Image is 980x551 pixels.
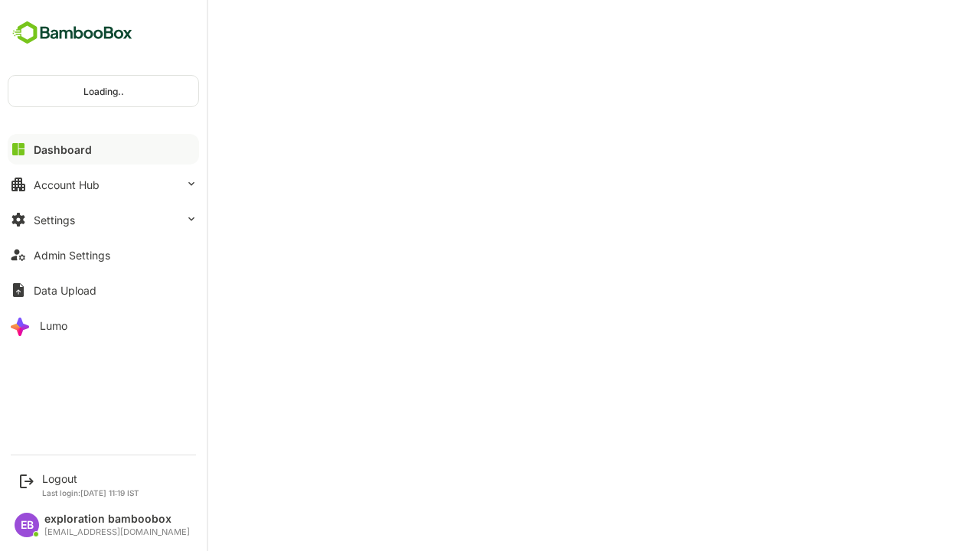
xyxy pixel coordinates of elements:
[8,310,199,341] button: Lumo
[8,134,199,165] button: Dashboard
[44,527,190,537] div: [EMAIL_ADDRESS][DOMAIN_NAME]
[34,249,110,262] div: Admin Settings
[34,143,92,156] div: Dashboard
[44,513,190,526] div: exploration bamboobox
[8,275,199,305] button: Data Upload
[34,284,96,297] div: Data Upload
[42,488,139,497] p: Last login: [DATE] 11:19 IST
[8,169,199,200] button: Account Hub
[8,204,199,235] button: Settings
[15,513,39,537] div: EB
[8,76,198,106] div: Loading..
[34,214,75,227] div: Settings
[8,18,137,47] img: BambooboxFullLogoMark.5f36c76dfaba33ec1ec1367b70bb1252.svg
[40,319,67,332] div: Lumo
[8,240,199,270] button: Admin Settings
[34,178,100,191] div: Account Hub
[42,472,139,485] div: Logout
